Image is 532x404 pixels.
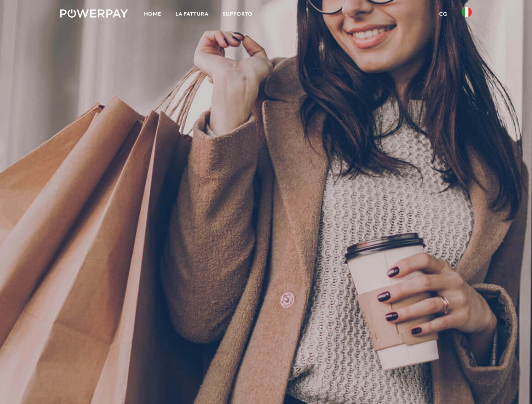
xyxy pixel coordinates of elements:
[60,9,128,18] img: logo-powerpay-white.svg
[137,6,168,21] a: Home
[432,6,454,21] a: CG
[168,6,216,21] a: LA FATTURA
[462,7,472,17] img: it
[216,6,260,21] a: Supporto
